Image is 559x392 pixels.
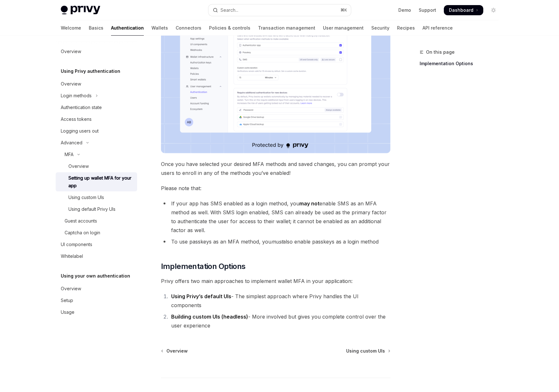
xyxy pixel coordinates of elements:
a: Security [371,20,389,36]
a: Wallets [151,20,168,36]
div: Overview [68,162,89,170]
div: Usage [61,308,74,316]
a: Usage [56,306,137,318]
a: Basics [89,20,103,36]
a: Connectors [176,20,201,36]
button: Open search [208,4,351,16]
span: Please note that: [161,184,390,193]
a: Access tokens [56,113,137,125]
img: light logo [61,6,100,15]
strong: Using Privy’s default UIs [171,293,231,299]
a: Policies & controls [209,20,250,36]
span: On this page [426,48,455,56]
li: - More involved but gives you complete control over the user experience [169,312,390,330]
a: Implementation Options [420,58,504,69]
div: Access tokens [61,115,92,123]
span: Overview [166,348,188,354]
a: User management [323,20,364,36]
div: Logging users out [61,127,99,135]
a: Using custom UIs [346,348,390,354]
div: Search... [220,6,238,14]
button: Toggle MFA section [56,149,137,160]
a: Overview [56,78,137,90]
a: Whitelabel [56,251,137,262]
div: Overview [61,285,81,292]
button: Toggle Advanced section [56,137,137,148]
a: Dashboard [444,5,483,15]
a: Overview [56,161,137,172]
div: Captcha on login [65,229,100,237]
div: MFA [65,151,73,158]
button: Toggle dark mode [488,5,499,15]
div: Setup [61,297,73,304]
div: Using default Privy UIs [68,205,115,213]
div: Login methods [61,92,92,100]
a: UI components [56,239,137,250]
li: To use passkeys as an MFA method, you also enable passkeys as a login method [161,237,390,246]
a: Overview [56,283,137,294]
a: Using custom UIs [56,192,137,203]
li: If your app has SMS enabled as a login method, you enable SMS as an MFA method as well. With SMS ... [161,199,390,235]
a: Setup [56,295,137,306]
button: Toggle Login methods section [56,90,137,101]
div: Authentication state [61,104,102,111]
li: - The simplest approach where Privy handles the UI components [169,292,390,310]
div: Overview [61,48,81,55]
div: UI components [61,241,92,248]
a: Logging users out [56,125,137,137]
a: Support [419,7,436,13]
em: must [271,238,283,245]
div: Setting up wallet MFA for your app [68,174,133,189]
a: Welcome [61,20,81,36]
div: Overview [61,80,81,88]
strong: may not [299,200,319,207]
span: Privy offers two main approaches to implement wallet MFA in your application: [161,277,390,285]
a: Overview [162,348,188,354]
h5: Using your own authentication [61,272,130,280]
a: Recipes [397,20,415,36]
a: Captcha on login [56,227,137,238]
div: Guest accounts [65,217,97,225]
span: Dashboard [449,7,473,13]
span: Implementation Options [161,261,246,272]
h5: Using Privy authentication [61,67,120,75]
span: ⌘ K [340,8,347,13]
a: Transaction management [258,20,315,36]
a: Overview [56,46,137,57]
a: Using default Privy UIs [56,203,137,215]
a: Demo [398,7,411,13]
a: Authentication [111,20,144,36]
span: Once you have selected your desired MFA methods and saved changes, you can prompt your users to e... [161,160,390,177]
div: Using custom UIs [68,194,104,201]
div: Whitelabel [61,252,83,260]
a: API reference [423,20,453,36]
a: Guest accounts [56,215,137,227]
a: Setting up wallet MFA for your app [56,172,137,191]
div: Advanced [61,139,82,147]
strong: Building custom UIs (headless) [171,313,248,320]
a: Authentication state [56,102,137,113]
span: Using custom UIs [346,348,385,354]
